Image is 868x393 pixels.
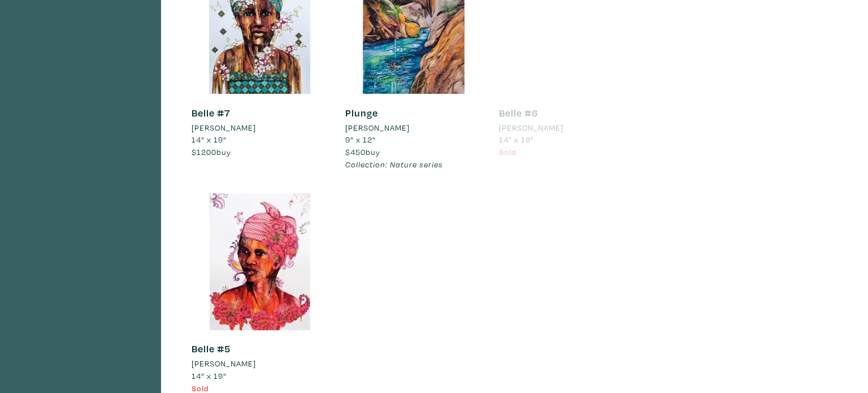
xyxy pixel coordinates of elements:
span: 14" x 19" [192,134,227,145]
a: Plunge [345,106,378,119]
a: [PERSON_NAME] [192,122,328,134]
span: 9" x 12" [345,134,376,145]
span: 14" x 19" [192,370,227,381]
a: [PERSON_NAME] [499,122,636,134]
span: $450 [345,146,366,157]
span: $1200 [192,146,216,157]
li: [PERSON_NAME] [192,357,256,370]
li: [PERSON_NAME] [499,122,563,134]
span: 14" x 19" [499,134,534,145]
span: buy [345,146,380,157]
span: buy [192,146,231,157]
em: Collection: Nature series [345,159,443,170]
li: [PERSON_NAME] [192,122,256,134]
a: [PERSON_NAME] [192,357,328,370]
a: [PERSON_NAME] [345,122,482,134]
a: Belle #7 [192,106,230,119]
span: Sold [499,146,517,157]
a: Belle #6 [499,106,538,119]
a: Belle #5 [192,342,231,355]
li: [PERSON_NAME] [345,122,410,134]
